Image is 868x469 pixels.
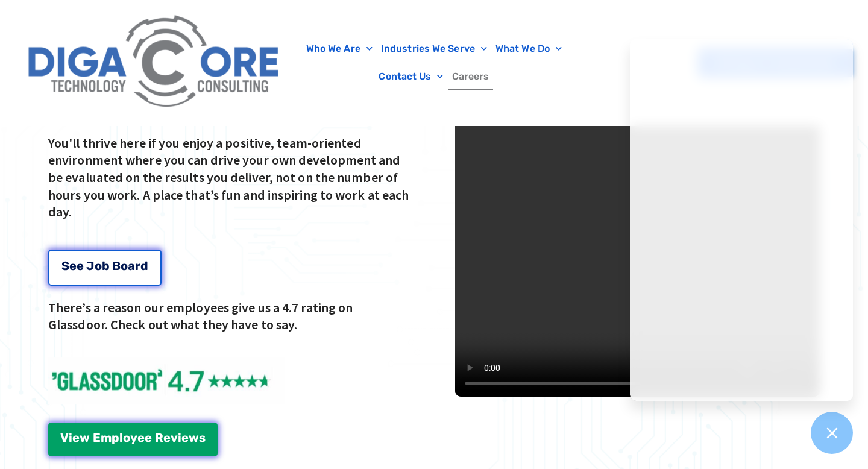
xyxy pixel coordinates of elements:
span: w [189,432,199,444]
span: r [135,260,140,272]
a: Who We Are [302,35,377,63]
a: Contact Us [374,63,447,90]
span: m [101,432,112,444]
span: s [199,432,206,444]
span: a [128,260,135,272]
span: w [80,432,90,444]
span: o [123,432,130,444]
span: e [145,432,152,444]
span: e [137,432,145,444]
a: See Job Board [48,250,162,286]
a: Industries We Serve [377,35,491,63]
span: o [95,260,102,272]
span: l [119,432,123,444]
span: e [72,432,80,444]
span: v [171,432,178,444]
p: You'll thrive here if you enjoy a positive, team-oriented environment where you can drive your ow... [48,134,413,221]
img: Digacore Logo [21,6,288,119]
span: B [112,260,121,272]
img: Glassdoor Reviews [48,357,285,405]
span: p [112,432,119,444]
p: There’s a reason our employees give us a 4.7 rating on Glassdoor. Check out what they have to say. [48,299,413,333]
span: y [130,432,137,444]
a: View Employee Reviews [48,423,218,456]
span: e [69,260,77,272]
span: i [178,432,181,444]
a: Careers [448,63,494,90]
span: S [61,260,69,272]
iframe: Chatgenie Messenger [630,39,853,401]
span: o [121,260,128,272]
span: E [93,432,101,444]
span: d [140,260,148,272]
span: R [155,432,163,444]
span: e [181,432,189,444]
span: b [102,260,110,272]
span: V [60,432,69,444]
nav: Menu [294,35,573,90]
span: e [163,432,171,444]
span: J [86,260,94,272]
span: i [69,432,72,444]
a: What We Do [491,35,566,63]
span: e [77,260,84,272]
